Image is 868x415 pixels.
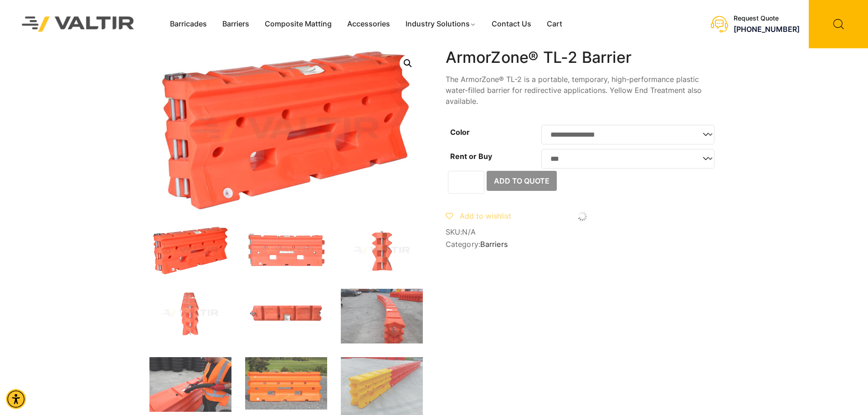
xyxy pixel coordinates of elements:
span: SKU: [446,228,719,236]
input: Product quantity [448,171,484,194]
a: Accessories [339,17,398,31]
a: Open this option [400,55,416,72]
a: Barriers [215,17,257,31]
a: Industry Solutions [398,17,484,31]
a: Contact Us [484,17,539,31]
img: An orange plastic component with various holes and slots, likely used in construction or machinery. [245,226,327,275]
span: Category: [446,240,719,249]
a: Composite Matting [257,17,339,31]
span: N/A [462,227,476,236]
img: An orange plastic barrier with holes, set against a green landscape with trees and sheep in the b... [245,357,327,410]
img: An orange highway barrier with markings, featuring a metal attachment point and safety information. [245,289,327,338]
a: Barriers [480,240,508,249]
img: An orange traffic barrier with a modular design, featuring interlocking sections and a metal conn... [149,289,231,338]
label: Color [450,128,470,137]
img: Valtir Rentals [10,5,146,43]
a: Cart [539,17,570,31]
button: Add to Quote [487,171,557,191]
h1: ArmorZone® TL-2 Barrier [446,48,719,67]
label: Rent or Buy [450,152,492,161]
a: call (888) 496-3625 [734,25,800,34]
div: Accessibility Menu [6,389,26,409]
img: A person in an orange safety vest and gloves is using a hose connected to an orange container, wi... [149,357,231,412]
a: Barricades [162,17,215,31]
div: Request Quote [734,15,800,22]
p: The ArmorZone® TL-2 is a portable, temporary, high-performance plastic water-filled barrier for r... [446,74,719,107]
img: A curved line of bright orange traffic barriers on a concrete surface, with additional barriers s... [341,289,423,343]
img: An orange, zigzag-shaped object with a central metal rod, likely a weight or stabilizer for equip... [341,226,423,275]
img: ArmorZone_Org_3Q.jpg [149,226,231,275]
